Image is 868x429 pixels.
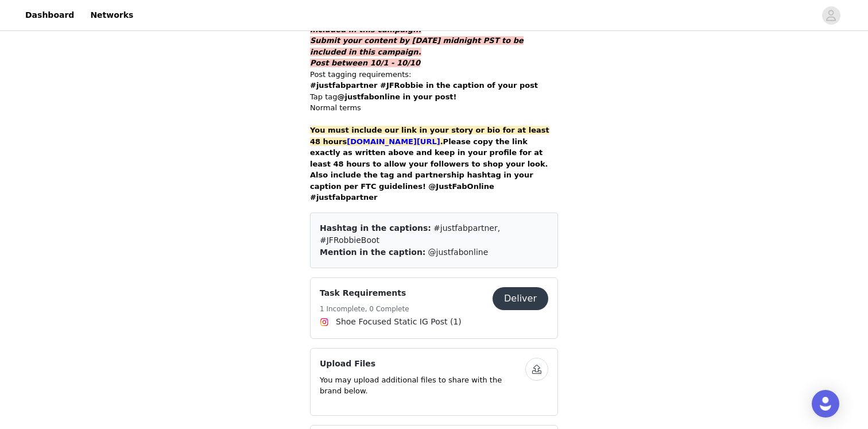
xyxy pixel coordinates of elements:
[320,358,525,370] h4: Upload Files
[310,69,558,80] p: Post tagging requirements:
[310,36,524,56] strong: Submit your content by [DATE] midnight PST to be included in this campaign.
[310,277,558,339] div: Task Requirements
[336,316,462,328] span: Shoe Focused Static IG Post (1)
[337,92,456,101] strong: @justfabonline in your post!
[826,6,836,25] div: avatar
[428,248,489,257] span: @justfabonline
[812,390,839,418] div: Open Intercom Messenger
[347,137,440,146] a: [DOMAIN_NAME][URL]
[18,2,81,28] a: Dashboard
[320,248,425,257] span: Mention in the caption:
[310,102,558,114] p: Normal terms
[320,223,431,233] span: Hashtag in the captions:
[347,137,443,146] strong: .
[320,223,500,245] span: #justfabpartner, #JFRobbieBoot
[310,91,558,103] p: Tap tag
[310,126,549,146] strong: You must include our link in your story or bio for at least 48 hours
[320,374,525,397] p: You may upload additional files to share with the brand below.
[320,287,409,299] h4: Task Requirements
[310,59,420,67] strong: Post between 10/1 - 10/10
[310,14,528,34] strong: Submit your proposal by [DATE] midnight PST to be included in this campaign.
[320,318,329,327] img: Instagram Icon
[493,287,548,310] button: Deliver
[320,304,409,314] h5: 1 Incomplete, 0 Complete
[83,2,140,28] a: Networks
[310,81,538,90] strong: #justfabpartner #JFRobbie in the caption of your post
